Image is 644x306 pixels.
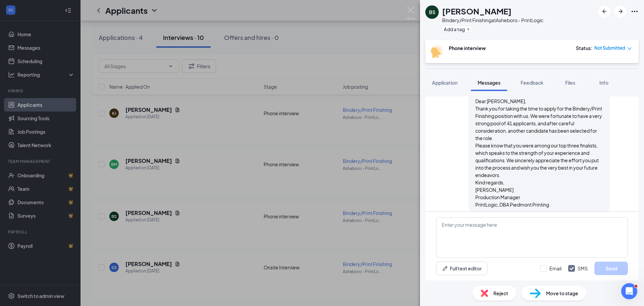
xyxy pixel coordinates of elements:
button: Send [594,262,628,275]
span: Reject [493,290,508,297]
h1: [PERSON_NAME] [442,5,512,17]
div: Status : [576,45,592,51]
svg: ArrowRight [616,7,625,15]
span: Files [565,80,575,86]
svg: ArrowLeftNew [600,7,608,15]
svg: Plus [466,27,470,31]
span: Messages [478,80,500,86]
svg: Pen [442,265,448,272]
b: Phone interview [449,45,486,51]
span: Application [432,80,458,86]
button: PlusAdd a tag [442,26,472,33]
iframe: Intercom live chat [621,283,637,299]
svg: Ellipses [631,7,639,15]
button: ArrowRight [614,5,627,17]
button: ArrowLeftNew [598,5,610,17]
span: down [627,46,632,51]
button: Full text editorPen [436,262,487,275]
span: Dear [PERSON_NAME], Thank you for taking the time to apply for the Bindery/Print Finishing positi... [475,98,602,208]
div: Bindery/Print Finishing at Asheboro - PrintLogic [442,17,543,24]
span: Not Submitted [594,45,625,51]
div: BS [429,9,435,15]
span: Info [599,80,608,86]
span: Feedback [521,80,543,86]
span: Move to stage [546,290,578,297]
